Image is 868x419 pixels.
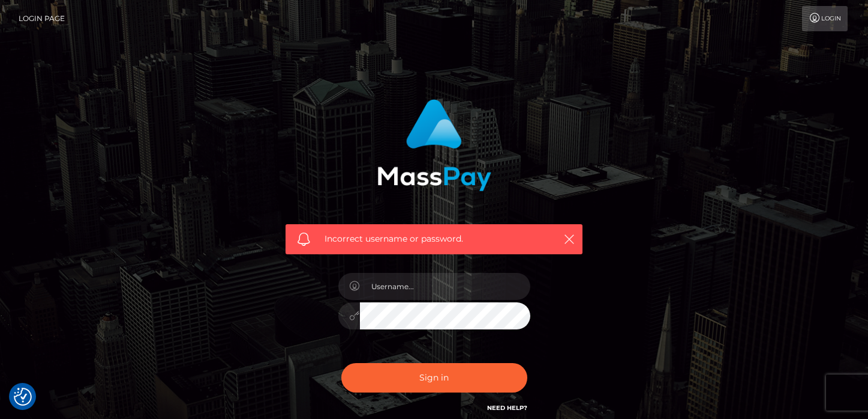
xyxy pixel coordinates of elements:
[341,363,527,393] button: Sign in
[802,6,848,31] a: Login
[14,388,32,406] img: Revisit consent button
[360,273,530,300] input: Username...
[325,233,543,245] span: Incorrect username or password.
[14,388,32,406] button: Consent Preferences
[377,99,491,191] img: MassPay Login
[487,404,527,412] a: Need Help?
[19,6,65,31] a: Login Page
